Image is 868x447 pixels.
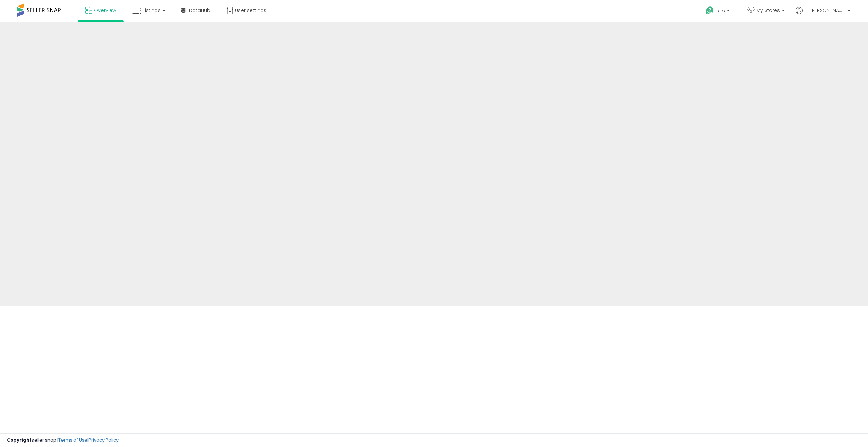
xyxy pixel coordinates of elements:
[143,7,161,14] span: Listings
[716,8,725,14] span: Help
[700,1,736,22] a: Help
[94,7,116,14] span: Overview
[705,6,714,15] i: Get Help
[804,7,845,14] span: Hi [PERSON_NAME]
[796,7,850,22] a: Hi [PERSON_NAME]
[189,7,210,14] span: DataHub
[756,7,780,14] span: My Stores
